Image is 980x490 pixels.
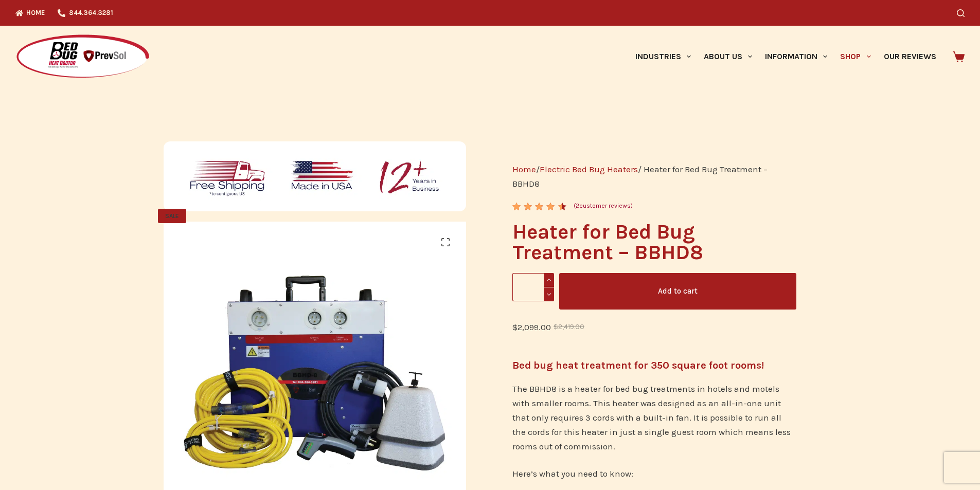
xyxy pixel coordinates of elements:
h1: Heater for Bed Bug Treatment – BBHD8 [512,222,796,263]
span: SALE [158,209,186,223]
button: Search [957,9,965,17]
a: About Us [697,26,758,87]
a: Our Reviews [877,26,942,87]
a: Industries [629,26,697,87]
span: 2 [512,203,520,219]
input: Product quantity [512,273,554,301]
span: $ [512,322,518,332]
bdi: 2,099.00 [512,322,551,332]
a: (2customer reviews) [574,201,633,211]
a: Home [512,164,536,174]
span: 2 [576,202,579,209]
a: BBHD8 Heater for Bed Bug Treatment - full package [164,367,467,377]
a: Information [759,26,834,87]
p: Here’s what you need to know: [512,466,796,481]
div: Rated 4.50 out of 5 [512,203,567,210]
span: $ [554,323,558,331]
a: View full-screen image gallery [435,232,456,252]
nav: Primary [629,26,942,87]
span: Rated out of 5 based on customer ratings [512,203,562,274]
p: The BBHD8 is a heater for bed bug treatments in hotels and motels with smaller rooms. This heater... [512,382,796,453]
a: Front of the BBHD8 Bed Bug Heater [466,367,769,377]
a: Electric Bed Bug Heaters [540,164,638,174]
img: Prevsol/Bed Bug Heat Doctor [15,34,150,80]
nav: Breadcrumb [512,162,796,191]
button: Add to cart [559,273,796,310]
strong: Bed bug heat treatment for 350 square foot rooms! [512,359,764,371]
bdi: 2,419.00 [554,323,584,331]
a: Shop [834,26,877,87]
